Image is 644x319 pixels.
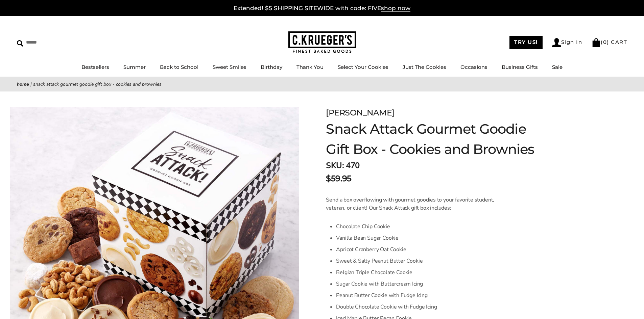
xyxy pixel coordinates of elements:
[592,39,627,45] a: (0) CART
[336,301,511,313] li: Double Chocolate Cookie with Fudge Icing
[296,64,324,70] a: Thank You
[336,290,511,301] li: Peanut Butter Cookie with Fudge Icing
[326,196,511,212] p: Send a box overflowing with gourmet goodies to your favorite student, veteran, or client! Our Sna...
[336,244,511,255] li: Apricot Cranberry Oat Cookie
[288,31,356,53] img: C.KRUEGER'S
[552,64,563,70] a: Sale
[160,64,198,70] a: Back to School
[30,81,32,87] span: |
[17,37,97,48] input: Search
[326,107,542,119] div: [PERSON_NAME]
[336,232,511,244] li: Vanilla Bean Sugar Cookie
[234,5,410,12] a: Extended! $5 SHIPPING SITEWIDE with code: FIVEshop now
[336,255,511,267] li: Sweet & Salty Peanut Butter Cookie
[338,64,388,70] a: Select Your Cookies
[381,5,410,12] span: shop now
[603,39,607,45] span: 0
[592,38,601,47] img: Bag
[17,81,29,87] a: Home
[81,64,109,70] a: Bestsellers
[403,64,446,70] a: Just The Cookies
[460,64,487,70] a: Occasions
[213,64,246,70] a: Sweet Smiles
[33,81,162,87] span: Snack Attack Gourmet Goodie Gift Box - Cookies and Brownies
[326,160,344,171] strong: SKU:
[17,80,627,88] nav: breadcrumbs
[123,64,146,70] a: Summer
[336,278,511,290] li: Sugar Cookie with Buttercream Icing
[336,221,511,232] li: Chocolate Chip Cookie
[336,267,511,278] li: Belgian Triple Chocolate Cookie
[326,172,351,185] span: $59.95
[552,38,561,47] img: Account
[552,38,582,47] a: Sign In
[502,64,538,70] a: Business Gifts
[509,36,543,49] a: TRY US!
[261,64,282,70] a: Birthday
[17,40,23,47] img: Search
[346,160,360,171] span: 470
[326,119,542,159] h1: Snack Attack Gourmet Goodie Gift Box - Cookies and Brownies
